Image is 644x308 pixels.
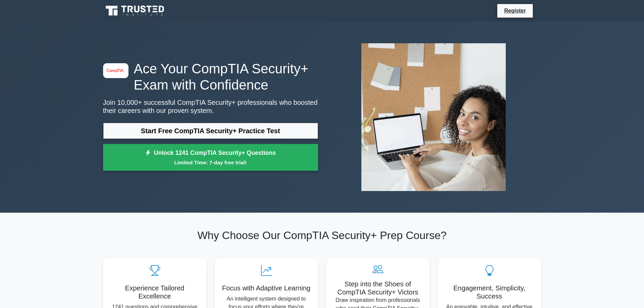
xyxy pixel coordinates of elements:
a: Unlock 1241 CompTIA Security+ QuestionsLimited Time: 7-day free trial! [103,144,318,171]
small: Limited Time: 7-day free trial! [112,159,310,166]
a: Register [500,6,530,15]
p: Join 10,000+ successful CompTIA Security+ professionals who boosted their careers with our proven... [103,98,318,115]
a: Start Free CompTIA Security+ Practice Test [103,123,318,139]
h5: Focus with Adaptive Learning [220,284,313,292]
h1: Ace Your CompTIA Security+ Exam with Confidence [103,61,318,93]
h2: Why Choose Our CompTIA Security+ Prep Course? [103,229,541,242]
h5: Experience Tailored Excellence [109,284,201,300]
h5: Step into the Shoes of CompTIA Security+ Victors [332,280,424,296]
h5: Engagement, Simplicity, Success [443,284,536,300]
